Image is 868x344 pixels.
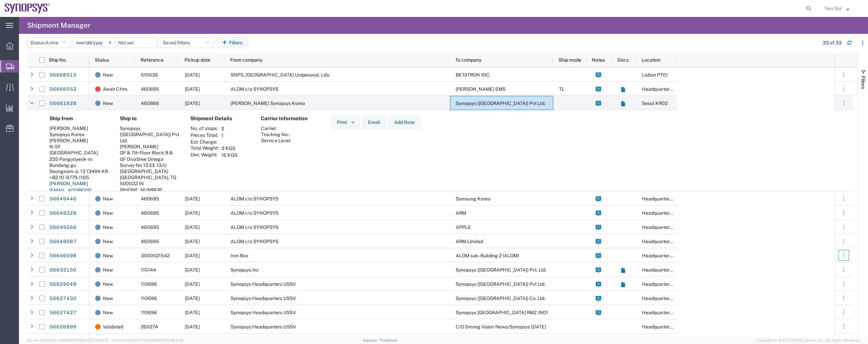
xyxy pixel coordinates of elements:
[5,3,50,14] img: logo
[185,57,210,63] span: Pickup date
[756,338,860,343] span: Copyright © [DATE]-[DATE] Agistix Inc., All Rights Reserved
[141,101,159,106] span: 460866
[49,137,109,144] div: [PERSON_NAME]
[103,82,128,96] span: Await Cfrm.
[456,253,519,258] span: ALOM sub - Building 2 (ALOM)
[140,57,164,63] span: Reference
[49,194,77,205] a: 56649446
[231,101,305,106] span: Yuhan Hoesa Synopsys Korea
[231,86,278,92] span: ALOM c/o SYNOPSYS
[27,37,71,48] button: Status:Active
[559,86,564,92] span: TL
[49,251,77,261] a: 56646098
[49,265,77,276] a: 56632150
[350,119,356,125] img: dropdown
[190,115,250,122] h4: Shipment Details
[45,40,59,45] span: Active
[642,101,668,106] span: Seoul KR02
[456,86,505,92] span: Javad EMS
[49,84,77,95] a: 56666052
[231,253,248,258] span: Iron Box
[456,72,491,78] span: BETATRON INC.
[642,57,660,63] span: Location
[120,144,179,150] div: [PERSON_NAME]
[49,168,109,174] div: Seongnam-si, 13 13494 KR
[141,253,170,258] span: 3000021542
[112,338,183,342] span: Client: 2025.18.0-7346316
[103,68,113,82] span: New
[103,192,113,206] span: New
[141,224,159,230] span: 460695
[185,281,200,287] span: 08/29/2025
[49,174,109,180] div: +82 10 -9779-1165
[231,310,296,315] span: Synopsys Headquarters USSV
[331,115,360,129] button: Print
[185,196,200,201] span: 09/02/2025
[642,86,686,92] span: Headquarters USSV
[185,296,200,301] span: 08/29/2025
[190,125,219,132] th: No. of stops:
[120,115,179,122] h4: Ship to
[103,234,113,249] span: New
[185,72,200,78] span: 09/01/2025
[141,86,159,92] span: 460695
[456,101,545,106] span: Synopsys (India) Pvt Ltd.
[219,152,240,158] td: 16 KGS
[49,125,109,137] div: [PERSON_NAME] Synopsys Korea
[157,338,183,342] span: [DATE] 08:10:16
[559,57,581,63] span: Ship mode
[642,281,686,287] span: Headquarters USSV
[49,236,77,247] a: 56649087
[388,115,420,129] button: Add Note
[185,310,200,315] span: 08/28/2025
[49,208,77,219] a: 56649328
[185,101,200,106] span: 09/01/2025
[861,76,866,89] span: Filters
[231,267,259,273] span: Synopsys Inc
[120,125,179,144] div: Synopsys ([GEOGRAPHIC_DATA]) Pvt Ltd.
[185,224,200,230] span: 09/02/2025
[231,281,296,287] span: Synopsys Headquarters USSV
[141,324,158,329] span: 260274
[141,210,159,216] span: 460695
[49,70,77,81] a: 56668515
[642,196,686,201] span: Headquarters USSV
[363,338,380,342] a: Support
[27,338,109,342] span: Server: 2025.18.0-4329943ff18
[49,144,109,156] div: N-5F [GEOGRAPHIC_DATA]
[120,187,179,193] div: [PHONE_NUMBER]
[185,86,200,92] span: 08/29/2025
[185,253,200,258] span: 08/29/2025
[456,324,546,329] span: C/O Driving Vision News/Synopsys Sept.2025
[103,249,113,263] span: New
[185,239,200,244] span: 09/02/2025
[120,150,179,162] div: GF & 7th Floor Block B & GF DivaSree Omega
[642,72,668,78] span: Lisbon PT01
[456,239,483,244] span: ARM Limited
[456,296,545,301] span: Synopsys (Shanghai) Co. Ltd.
[642,239,686,244] span: Headquarters USSV
[141,239,159,244] span: 460695
[823,39,842,46] div: 33 of 33
[824,5,842,12] span: Yeni Sul
[120,162,179,174] div: Survey No 13 EE 13/U [GEOGRAPHIC_DATA]
[456,224,471,230] span: APPLE
[103,263,113,277] span: New
[103,291,113,305] span: New
[190,152,219,158] th: Dim. Weight:
[141,267,156,273] span: 110144
[642,310,686,315] span: Headquarters USSV
[231,224,278,230] span: ALOM c/o SYNOPSYS
[231,210,278,216] span: ALOM c/o SYNOPSYS
[456,281,545,287] span: Synopsys (India) Pvt Ltd.
[219,125,240,132] td: 2
[456,196,491,201] span: Samsung Korea
[141,281,157,287] span: 110696
[190,139,219,145] th: Est. Charge:
[379,338,397,342] a: Feedback
[362,115,386,129] button: Email
[81,338,109,342] span: [DATE] 08:38:12
[95,57,109,63] span: Status
[642,296,686,301] span: Headquarters USSV
[185,210,200,216] span: 09/02/2025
